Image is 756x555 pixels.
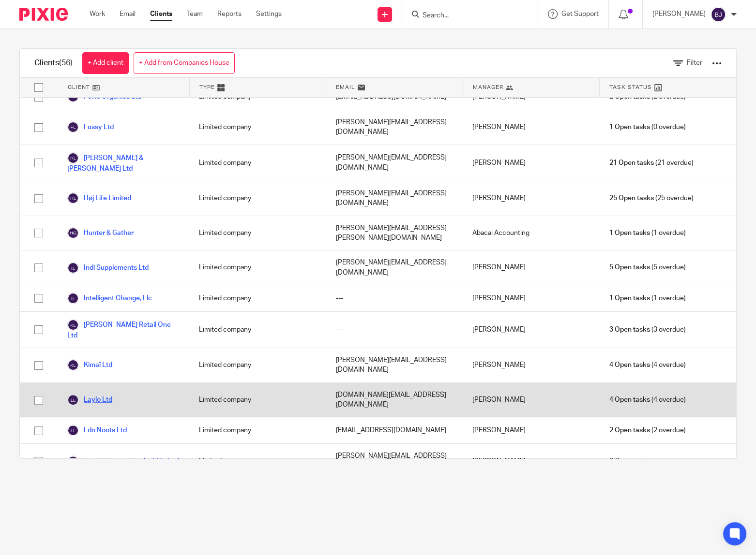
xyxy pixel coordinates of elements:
a: Høj Life Limited [67,192,131,204]
span: (21 overdue) [609,158,694,168]
img: svg%3E [67,152,79,164]
img: svg%3E [711,7,726,22]
span: 1 Open tasks [609,228,650,238]
div: Limited company [189,181,326,216]
a: + Add from Companies House [134,52,235,74]
span: (25 overdue) [609,193,694,203]
span: 25 Open tasks [609,193,654,203]
div: --- [326,285,463,311]
span: Task Status [609,83,652,91]
div: Limited company [189,348,326,382]
div: [PERSON_NAME][EMAIL_ADDRESS][DOMAIN_NAME] [326,145,463,181]
input: Search [422,12,509,20]
a: + Add client [82,52,129,74]
span: 1 Open tasks [609,122,650,132]
a: [PERSON_NAME] & [PERSON_NAME] Ltd [67,152,180,174]
a: Intelligent Change, Llc [67,292,152,304]
span: (3 overdue) [609,325,686,335]
div: --- [326,312,463,348]
span: (2 overdue) [609,425,686,435]
img: svg%3E [67,227,79,239]
span: 2 Open tasks [609,425,650,435]
div: [PERSON_NAME] [463,444,599,478]
img: svg%3E [67,394,79,406]
div: [PERSON_NAME] [463,181,599,216]
a: Laylo Ltd [67,394,112,406]
a: Lean & Green (Chorley) Limited [67,455,179,467]
span: Filter [687,59,702,66]
span: 0 Open tasks [609,456,649,466]
div: Limited company [189,110,326,145]
span: 3 Open tasks [609,325,650,335]
span: (0 overdue) [609,122,686,132]
div: [PERSON_NAME][EMAIL_ADDRESS][DOMAIN_NAME] [326,348,463,382]
img: svg%3E [67,455,79,467]
a: Team [187,9,203,19]
div: [PERSON_NAME][EMAIL_ADDRESS][DOMAIN_NAME] [326,181,463,216]
span: (56) [59,59,73,67]
span: Get Support [561,11,599,17]
a: Work [90,9,105,19]
div: Limited company [189,444,326,478]
img: svg%3E [67,262,79,274]
div: [EMAIL_ADDRESS][DOMAIN_NAME] [326,417,463,443]
a: [PERSON_NAME] Retail One Ltd [67,319,180,340]
div: [PERSON_NAME][EMAIL_ADDRESS][PERSON_NAME][DOMAIN_NAME] [326,216,463,250]
a: Kimaï Ltd [67,359,112,371]
div: [PERSON_NAME] [463,417,599,443]
img: svg%3E [67,121,79,133]
a: Settings [256,9,282,19]
img: Pixie [19,8,68,21]
div: Limited company [189,383,326,417]
div: [PERSON_NAME][EMAIL_ADDRESS][DOMAIN_NAME] [326,444,463,478]
div: [PERSON_NAME][EMAIL_ADDRESS][DOMAIN_NAME] [326,110,463,145]
span: Manager [473,83,503,91]
div: Limited company [189,417,326,443]
div: Limited company [189,285,326,311]
span: (4 overdue) [609,360,686,370]
img: svg%3E [67,192,79,204]
p: [PERSON_NAME] [652,9,706,19]
div: Limited company [189,216,326,250]
div: [PERSON_NAME] [463,285,599,311]
div: [PERSON_NAME] [463,312,599,348]
span: (5 overdue) [609,263,686,272]
span: 5 Open tasks [609,263,650,272]
div: [PERSON_NAME] [463,348,599,382]
a: Clients [150,9,172,19]
span: 4 Open tasks [609,395,650,405]
a: Fussy Ltd [67,121,114,133]
span: Email [336,83,355,91]
div: [PERSON_NAME] [463,110,599,145]
a: Ldn Noots Ltd [67,424,127,436]
span: 4 Open tasks [609,360,650,370]
span: 21 Open tasks [609,158,654,168]
div: Abacai Accounting [463,216,599,250]
span: (1 overdue) [609,228,686,238]
a: Indi Supplements Ltd [67,262,149,274]
input: Select all [30,78,48,97]
a: Reports [217,9,242,19]
img: svg%3E [67,359,79,371]
div: [PERSON_NAME] [463,250,599,285]
img: svg%3E [67,292,79,304]
span: 1 Open tasks [609,293,650,303]
span: (4 overdue) [609,395,686,405]
div: Limited company [189,145,326,181]
div: [PERSON_NAME] [463,145,599,181]
a: Email [120,9,136,19]
img: svg%3E [67,319,79,331]
span: Client [68,83,90,91]
img: svg%3E [67,424,79,436]
div: [DOMAIN_NAME][EMAIL_ADDRESS][DOMAIN_NAME] [326,383,463,417]
h1: Clients [34,58,73,68]
div: [PERSON_NAME] [463,383,599,417]
div: Limited company [189,312,326,348]
div: Limited company [189,250,326,285]
span: (1 overdue) [609,293,686,303]
div: [PERSON_NAME][EMAIL_ADDRESS][DOMAIN_NAME] [326,250,463,285]
a: Hunter & Gather [67,227,134,239]
span: Type [199,83,215,91]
